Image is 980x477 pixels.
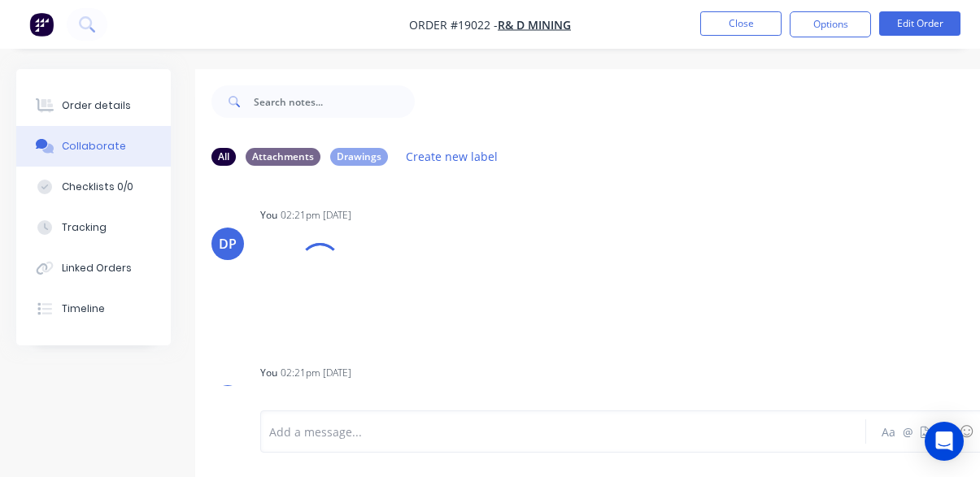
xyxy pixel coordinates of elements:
button: Edit Order [879,11,960,36]
div: Attachments [246,148,320,166]
button: Tracking [16,207,171,248]
img: Factory [29,12,54,37]
button: Close [700,11,782,36]
div: Checklists 0/0 [62,180,133,194]
button: Collaborate [16,126,171,167]
button: ☺ [956,422,976,441]
button: Timeline [16,288,171,329]
div: You [260,208,277,223]
button: Aa [878,422,898,441]
button: Options [790,11,871,37]
div: Linked Orders [62,261,132,275]
span: Order #19022 - [409,17,498,33]
button: Checklists 0/0 [16,167,171,207]
button: Order details [16,85,171,126]
button: Create new label [398,145,507,167]
a: R& D Mining [498,17,571,33]
div: All [211,148,236,166]
div: DP [219,234,237,254]
div: Collaborate [62,139,126,154]
div: You [260,366,277,380]
div: Timeline [62,301,105,316]
button: Linked Orders [16,248,171,288]
button: @ [898,422,917,441]
div: 02:21pm [DATE] [281,208,351,223]
div: Order details [62,98,131,113]
input: Search notes... [254,85,415,118]
div: Drawings [330,148,388,166]
div: Tracking [62,220,107,235]
div: 02:21pm [DATE] [281,366,351,380]
div: Open Intercom Messenger [925,422,964,461]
